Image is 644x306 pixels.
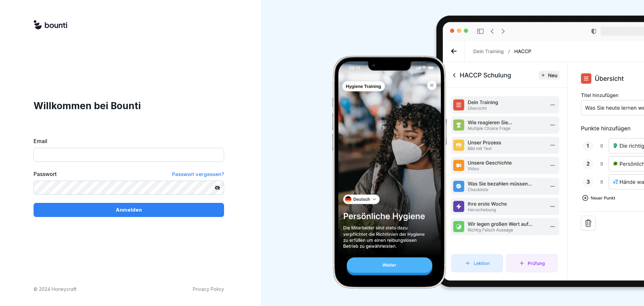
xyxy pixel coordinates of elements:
[172,171,224,177] span: Passwort vergessen?
[34,203,224,217] button: Anmelden
[34,286,76,293] p: © 2024 Honeycraft
[116,206,142,214] p: Anmelden
[172,170,224,178] a: Passwort vergessen?
[34,170,57,178] label: Passwort
[34,137,224,145] label: Email
[34,20,67,30] img: logo.svg
[193,286,224,293] a: Privacy Policy
[34,99,224,113] h1: Willkommen bei Bounti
